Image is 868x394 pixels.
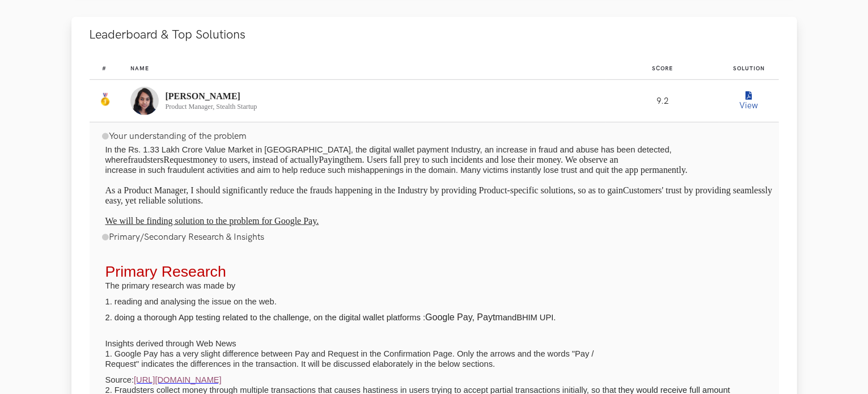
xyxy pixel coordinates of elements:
[105,216,319,226] span: We will be finding solution to the problem for Google Pay.
[105,185,773,205] span: Customers' trust by providing seamlessly easy, yet reliable solutions.
[516,313,556,322] b: BHIM UPI.
[98,93,112,107] img: Gold Medal
[625,165,688,175] span: app permanently.
[105,166,623,175] span: increase in such fraudulent activities and aim to help reduce such mishappenings in the domain. M...
[105,185,623,195] span: As a Product Manager, I should significantly reduce the frauds happening in the Industry by provi...
[103,65,107,72] span: #
[105,297,277,306] span: 1. reading and analysing the issue on the web.
[319,155,344,164] span: Paying
[652,65,673,72] span: Score
[128,155,163,164] span: fraudsters
[425,312,503,322] span: Google Pay, Paytm
[105,263,226,280] span: Primary Research
[733,65,765,72] span: Solution
[164,155,193,164] span: Request
[130,87,159,115] img: Profile photo
[738,90,760,112] button: View
[105,359,496,368] span: Request" indicates the differences in the transaction. It will be discussed elaborately in the be...
[105,375,134,384] span: Source:
[166,103,257,111] p: Product Manager, Stealth Startup
[71,17,797,53] button: Leaderboard & Top Solutions
[103,131,779,142] div: Your understanding of the problem
[134,375,222,384] a: [URL][DOMAIN_NAME]
[193,155,319,164] span: money to users, instead of actually
[105,339,236,348] span: Insights derived through Web News
[105,281,236,290] span: The primary research was made by
[166,91,257,101] p: [PERSON_NAME]
[606,80,719,122] td: 9.2
[130,65,149,72] span: Name
[105,313,426,322] span: 2. doing a thorough App testing related to the challenge, on the digital wallet platforms :
[105,145,672,164] span: In the Rs. 1.33 Lakh Crore Value Market in [GEOGRAPHIC_DATA], the digital wallet payment Industry...
[503,313,556,322] span: and
[105,349,594,358] span: 1. Google Pay has a very slight difference between Pay and Request in the Confirmation Page. Only...
[103,232,779,243] div: Primary/Secondary Research & Insights
[344,155,619,164] span: them. Users fall prey to such incidents and lose their money. We observe an
[90,27,246,43] span: Leaderboard & Top Solutions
